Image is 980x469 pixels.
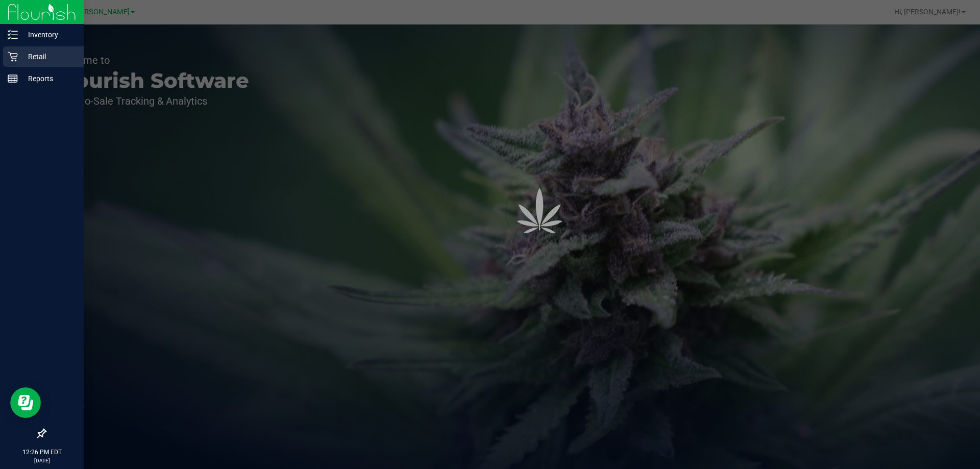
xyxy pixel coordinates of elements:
[5,457,79,464] p: [DATE]
[8,30,18,40] inline-svg: Inventory
[18,72,79,85] p: Reports
[8,73,18,84] inline-svg: Reports
[18,29,79,41] p: Inventory
[8,52,18,62] inline-svg: Retail
[10,387,41,418] iframe: Resource center
[5,448,79,457] p: 12:26 PM EDT
[18,51,79,63] p: Retail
